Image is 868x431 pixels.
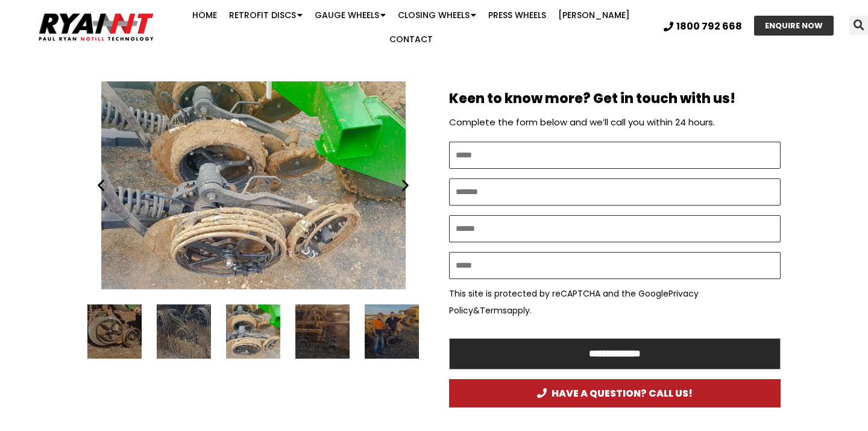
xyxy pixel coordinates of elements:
[449,90,781,108] h2: Keen to know more? Get in touch with us!
[449,114,781,131] p: Complete the form below and we’ll call you within 24 hours.
[765,22,823,30] span: ENQUIRE NOW
[449,285,781,319] p: This site is protected by reCAPTCHA and the Google & apply.
[87,304,142,359] div: 7 / 12
[365,304,419,359] div: 11 / 12
[168,3,655,51] nav: Menu
[87,81,419,289] div: Coil Closing wheel - Single disc opener - john deer
[87,81,419,289] div: Slides
[754,16,834,36] a: ENQUIRE NOW
[226,304,280,359] div: Coil Closing wheel - Single disc opener - john deer
[93,178,108,193] div: Previous slide
[449,379,781,407] a: HAVE A QUESTION? CALL US!
[664,22,742,31] a: 1800 792 668
[383,27,439,51] a: Contact
[398,178,413,193] div: Next slide
[226,304,280,359] div: 9 / 12
[482,3,552,27] a: Press Wheels
[552,3,636,27] a: [PERSON_NAME]
[449,288,699,316] a: Privacy Policy
[309,3,392,27] a: Gauge Wheels
[36,8,157,46] img: Ryan NT logo
[480,304,507,316] a: Terms
[537,388,693,398] span: HAVE A QUESTION? CALL US!
[676,22,742,31] span: 1800 792 668
[87,81,419,289] div: 9 / 12
[87,304,419,359] div: Slides Slides
[157,304,211,359] div: 8 / 12
[186,3,223,27] a: Home
[223,3,309,27] a: Retrofit Discs
[392,3,482,27] a: Closing Wheels
[295,304,350,359] div: 10 / 12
